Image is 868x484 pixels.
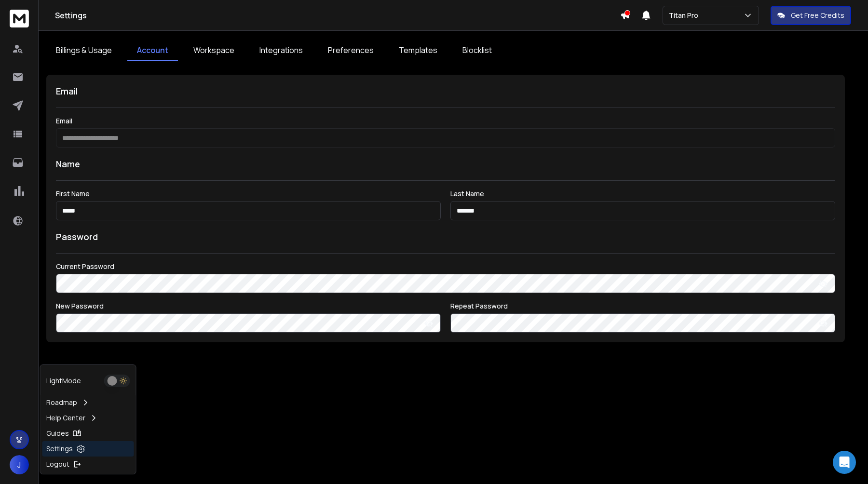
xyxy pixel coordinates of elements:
[46,40,122,61] a: Billings & Usage
[318,40,383,61] a: Preferences
[42,426,134,441] a: Guides
[56,263,835,270] label: Current Password
[56,118,835,124] label: Email
[46,429,69,438] p: Guides
[450,303,835,309] label: Repeat Password
[771,6,851,25] button: Get Free Credits
[669,11,702,20] p: Titan Pro
[833,451,856,474] div: Open Intercom Messenger
[453,40,502,61] a: Blocklist
[46,413,85,423] p: Help Center
[46,376,81,386] p: Light Mode
[184,40,244,61] a: Workspace
[10,455,29,474] button: J
[56,84,835,98] h1: Email
[42,441,134,457] a: Settings
[791,11,844,20] p: Get Free Credits
[46,398,77,407] p: Roadmap
[250,40,312,61] a: Integrations
[42,410,134,426] a: Help Center
[56,190,441,197] label: First Name
[55,10,620,21] h1: Settings
[56,303,441,309] label: New Password
[450,190,835,197] label: Last Name
[127,40,178,61] a: Account
[42,395,134,410] a: Roadmap
[56,157,835,171] h1: Name
[56,230,98,243] h1: Password
[389,40,447,61] a: Templates
[46,459,69,469] p: Logout
[46,444,73,454] p: Settings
